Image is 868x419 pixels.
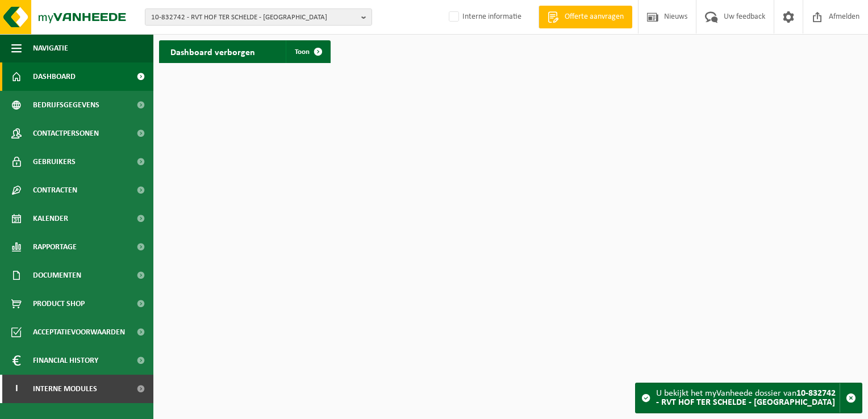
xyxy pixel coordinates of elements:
div: U bekijkt het myVanheede dossier van [656,383,840,413]
span: Documenten [33,261,81,290]
span: Rapportage [33,233,77,261]
span: Financial History [33,346,98,375]
span: Toon [295,48,310,56]
span: Dashboard [33,62,76,91]
span: Navigatie [33,34,68,62]
span: Offerte aanvragen [562,11,627,23]
span: Interne modules [33,375,97,403]
span: 10-832742 - RVT HOF TER SCHELDE - [GEOGRAPHIC_DATA] [151,9,357,26]
label: Interne informatie [446,9,521,26]
button: 10-832742 - RVT HOF TER SCHELDE - [GEOGRAPHIC_DATA] [145,9,372,26]
strong: 10-832742 - RVT HOF TER SCHELDE - [GEOGRAPHIC_DATA] [656,389,836,407]
span: Contracten [33,176,77,204]
span: I [11,375,22,403]
span: Bedrijfsgegevens [33,91,99,119]
span: Acceptatievoorwaarden [33,318,125,346]
span: Kalender [33,204,68,233]
a: Offerte aanvragen [539,6,632,28]
span: Gebruikers [33,148,76,176]
h2: Dashboard verborgen [159,40,266,62]
span: Contactpersonen [33,119,99,148]
a: Toon [286,40,329,63]
span: Product Shop [33,290,85,318]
